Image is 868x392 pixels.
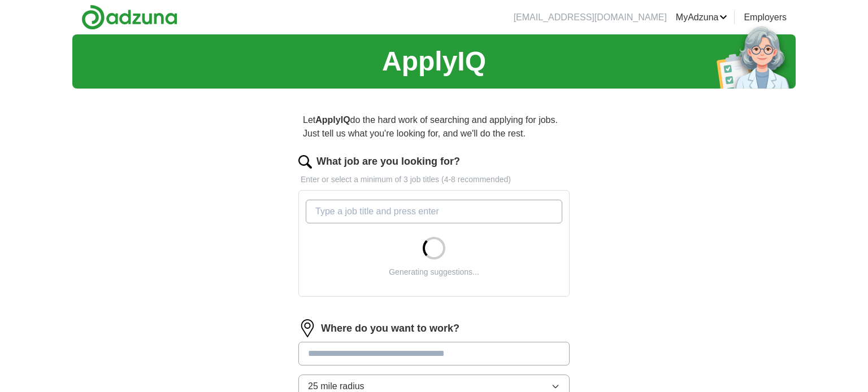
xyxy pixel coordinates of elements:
a: Employers [744,11,787,24]
a: MyAdzuna [676,11,728,24]
p: Enter or select a minimum of 3 job titles (4-8 recommended) [298,174,570,186]
li: [EMAIL_ADDRESS][DOMAIN_NAME] [514,11,667,24]
strong: ApplyIQ [315,115,350,125]
div: Generating suggestions... [389,266,479,278]
label: Where do you want to work? [321,321,459,336]
p: Let do the hard work of searching and applying for jobs. Just tell us what you're looking for, an... [298,109,570,145]
h1: ApplyIQ [382,41,486,82]
label: What job are you looking for? [316,154,460,169]
img: Adzuna logo [81,5,177,30]
input: Type a job title and press enter [306,200,562,223]
img: search.png [298,155,312,169]
img: location.png [298,319,316,337]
